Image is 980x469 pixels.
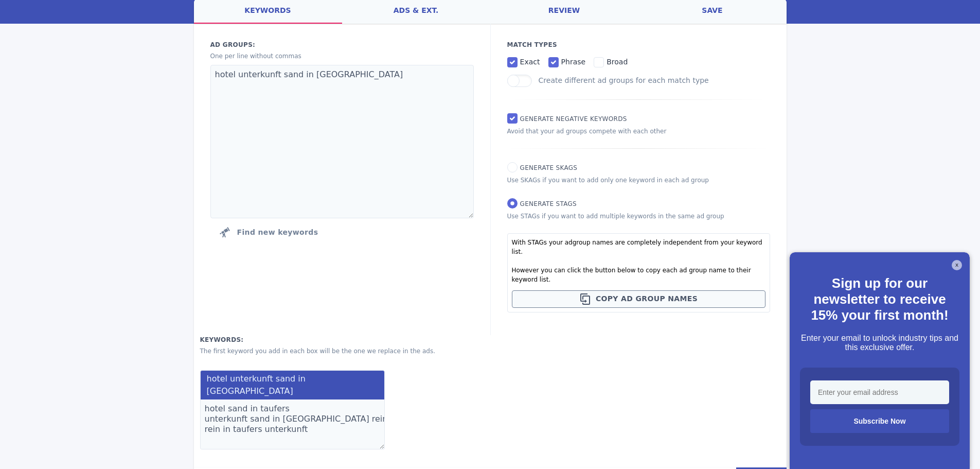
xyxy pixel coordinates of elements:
p: Use SKAGs if you want to add only one keyword in each ad group [507,176,770,185]
label: hotel unterkunft sand in [GEOGRAPHIC_DATA] [200,370,385,399]
span: exact [520,58,540,66]
p: One per line without commas [210,51,474,61]
p: With STAGs your adgroup names are completely independent from your keyword list. [512,238,765,256]
span: Generate STAGs [520,200,577,207]
input: Generate STAGs [507,198,518,209]
span: New conversation [66,126,123,134]
p: The first keyword you add in each box will be the one we replace in the ads. [200,346,780,356]
iframe: <p>Your browser does not support iframes.</p> [790,252,970,469]
input: broad [594,57,604,67]
h2: Can I help you with anything? [15,68,190,101]
p: However you can click the button below to copy each ad group name to their keyword list. [512,266,765,284]
span: Generate Negative keywords [520,115,627,123]
input: Generate Negative keywords [507,113,518,124]
input: Generate SKAGs [507,162,518,172]
p: Match Types [507,40,770,49]
input: exact [507,57,518,67]
span: phrase [561,58,586,66]
p: Use STAGs if you want to add multiple keywords in the same ad group [507,212,770,221]
input: phrase [548,57,559,67]
label: Keywords: [200,335,780,344]
button: Click to find new keywords related to those above [210,222,327,242]
h1: Welcome to Fiuti! [15,50,190,66]
label: Create different ad groups for each match type [539,76,709,84]
span: Generate SKAGs [520,164,578,171]
p: Avoid that your ad groups compete with each other [507,127,770,136]
label: Ad groups: [210,40,474,49]
button: Copy ad group names [512,290,765,308]
button: New conversation [16,120,190,141]
span: broad [607,58,628,66]
span: We run on Gist [86,360,130,367]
